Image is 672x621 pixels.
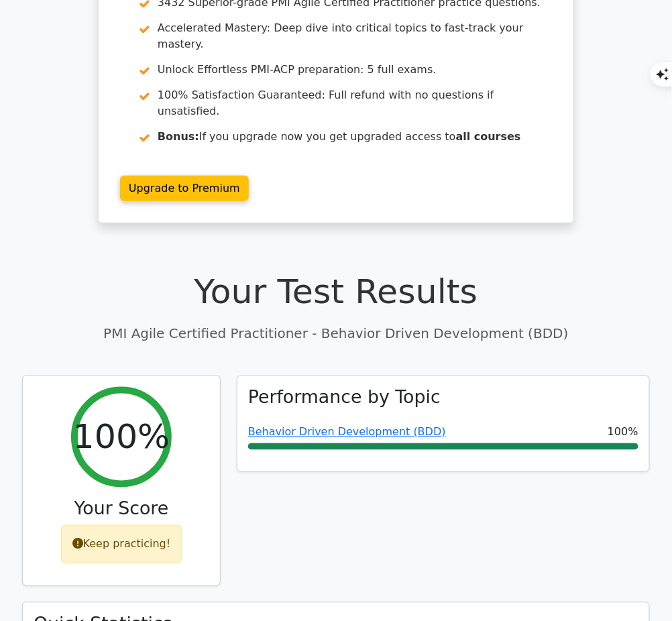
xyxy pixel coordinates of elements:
[248,426,446,439] a: Behavior Driven Development (BDD)
[22,323,650,343] p: PMI Agile Certified Practitioner - Behavior Driven Development (BDD)
[608,425,638,441] span: 100%
[34,498,209,520] h3: Your Score
[248,387,441,408] h3: Performance by Topic
[22,272,650,313] h1: Your Test Results
[61,525,182,564] div: Keep practicing!
[120,176,249,201] a: Upgrade to Premium
[73,417,170,458] h2: 100%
